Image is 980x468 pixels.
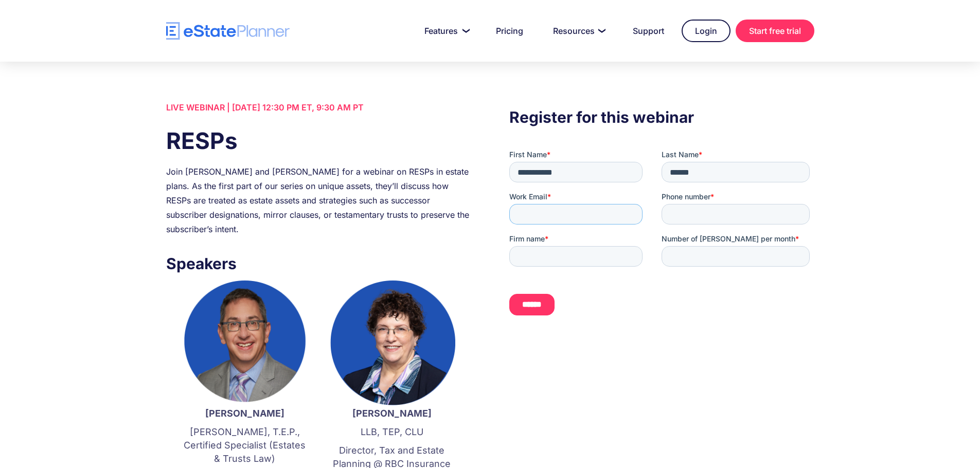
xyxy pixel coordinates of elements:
p: LLB, TEP, CLU [329,425,455,439]
a: Support [620,21,676,41]
div: LIVE WEBINAR | [DATE] 12:30 PM ET, 9:30 AM PT [166,100,471,115]
a: Start free trial [736,20,814,42]
p: [PERSON_NAME], T.E.P., Certified Specialist (Estates & Trusts Law) [182,425,308,465]
iframe: Form 0 [509,149,814,333]
a: Login [682,20,730,42]
a: Features [412,21,478,41]
h1: RESPs [166,125,471,157]
strong: [PERSON_NAME] [205,408,284,419]
a: Resources [541,21,615,41]
h3: Speakers [166,252,471,275]
div: Join [PERSON_NAME] and [PERSON_NAME] for a webinar on RESPs in estate plans. As the first part of... [166,164,471,236]
a: home [166,22,290,40]
a: Pricing [484,21,536,41]
h3: Register for this webinar [509,105,814,129]
strong: [PERSON_NAME] [352,408,432,419]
